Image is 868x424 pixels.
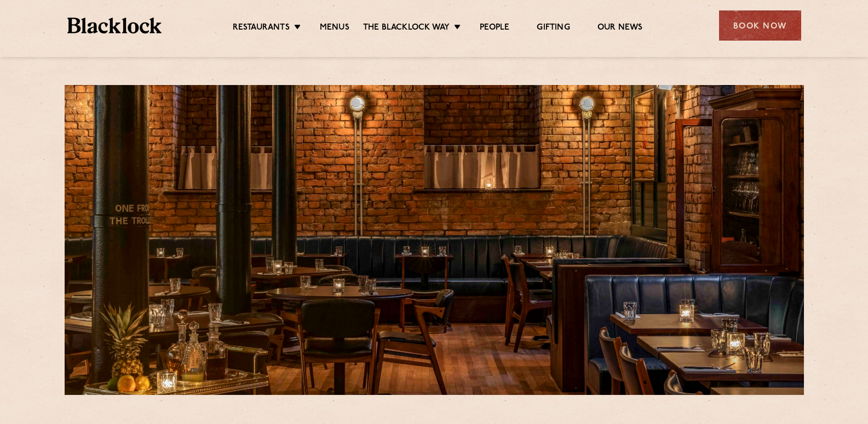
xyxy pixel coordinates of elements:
a: Gifting [537,22,570,35]
img: BL_Textured_Logo-footer-cropped.svg [67,18,162,33]
a: People [480,22,509,35]
a: Our News [597,22,643,35]
div: Book Now [719,10,801,41]
a: The Blacklock Way [363,22,450,35]
a: Menus [320,22,349,35]
a: Restaurants [233,22,290,35]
